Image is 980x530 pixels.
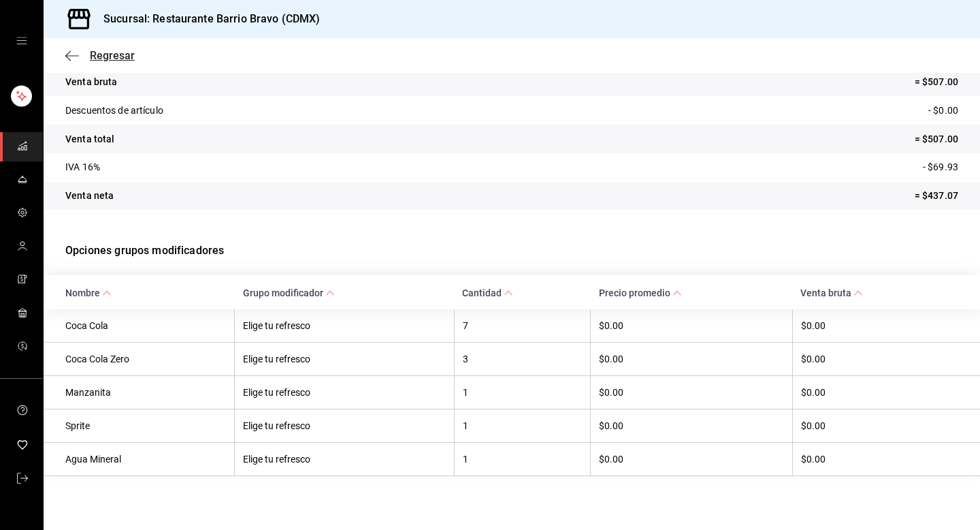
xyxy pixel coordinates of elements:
[591,409,792,442] th: $0.00
[454,375,591,409] th: 1
[90,49,135,62] span: Regresar
[792,409,980,442] th: $0.00
[93,11,320,27] h3: Sucursal: Restaurante Barrio Bravo (CDMX)
[44,309,235,343] th: Coca Cola
[454,342,591,375] th: 3
[235,442,454,476] th: Elige tu refresco
[235,342,454,375] th: Elige tu refresco
[599,287,682,298] span: Precio promedio
[454,442,591,476] th: 1
[915,75,958,89] p: = $507.00
[792,442,980,476] th: $0.00
[65,189,114,203] p: Venta neta
[462,287,513,298] span: Cantidad
[928,104,958,118] p: - $0.00
[792,375,980,409] th: $0.00
[44,342,235,375] th: Coca Cola Zero
[591,442,792,476] th: $0.00
[235,409,454,442] th: Elige tu refresco
[44,442,235,476] th: Agua Mineral
[65,49,135,62] button: Regresar
[235,375,454,409] th: Elige tu refresco
[65,132,114,146] p: Venta total
[454,409,591,442] th: 1
[591,342,792,375] th: $0.00
[923,160,958,174] p: - $69.93
[65,287,112,298] span: Nombre
[65,160,100,174] p: IVA 16%
[915,132,958,146] p: = $507.00
[65,226,958,275] p: Opciones grupos modificadores
[792,342,980,375] th: $0.00
[243,287,335,298] span: Grupo modificador
[65,104,163,118] p: Descuentos de artículo
[44,375,235,409] th: Manzanita
[235,309,454,343] th: Elige tu refresco
[591,375,792,409] th: $0.00
[44,409,235,442] th: Sprite
[16,35,27,46] button: open drawer
[915,189,958,203] p: = $437.07
[800,287,863,298] span: Venta bruta
[65,75,117,89] p: Venta bruta
[591,309,792,343] th: $0.00
[454,309,591,343] th: 7
[792,309,980,343] th: $0.00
